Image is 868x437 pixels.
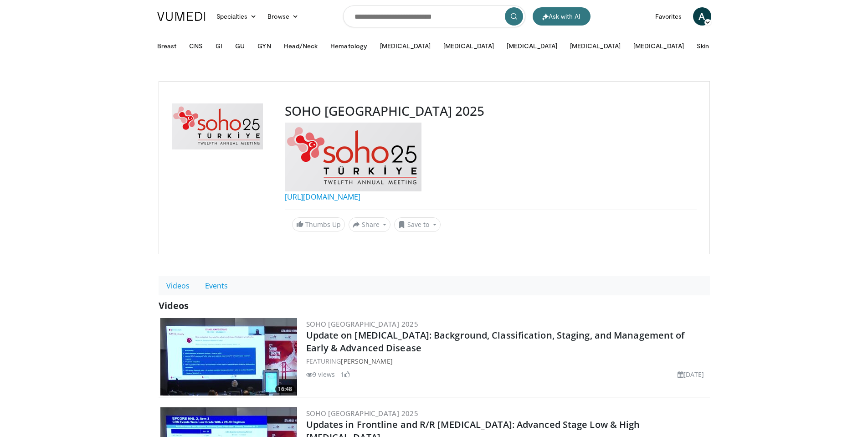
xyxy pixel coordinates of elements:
[262,7,304,26] a: Browse
[340,370,349,379] li: 1
[691,37,714,55] button: Skin
[341,357,392,365] a: [PERSON_NAME]
[184,37,208,55] button: CNS
[285,123,421,191] img: 13d82084-734c-4358-a2cc-4f54ada97269.png.300x0_q85_upscale.png
[565,37,626,55] button: [MEDICAL_DATA]
[157,12,205,21] img: VuMedi Logo
[285,103,697,119] h3: SOHO [GEOGRAPHIC_DATA] 2025
[159,276,197,295] a: Videos
[211,7,262,26] a: Specialties
[278,37,324,55] button: Head/Neck
[375,37,436,55] button: [MEDICAL_DATA]
[160,318,297,396] a: 16:48
[159,299,189,312] span: Videos
[275,385,295,393] span: 16:48
[650,7,688,26] a: Favorites
[394,217,441,232] button: Save to
[285,192,360,202] a: [URL][DOMAIN_NAME]
[306,409,419,418] a: SOHO [GEOGRAPHIC_DATA] 2025
[325,37,373,55] button: Hematology
[306,370,335,379] li: 9 views
[252,37,276,55] button: GYN
[533,7,591,26] button: Ask with AI
[292,217,345,231] a: Thumbs Up
[438,37,499,55] button: [MEDICAL_DATA]
[306,319,419,329] a: SOHO [GEOGRAPHIC_DATA] 2025
[197,276,236,295] a: Events
[628,37,689,55] button: [MEDICAL_DATA]
[693,7,711,26] a: A
[343,5,525,27] input: Search topics, interventions
[210,37,228,55] button: GI
[306,329,685,354] a: Update on [MEDICAL_DATA]: Background, Classification, Staging, and Management of Early & Advanced...
[306,356,708,366] div: FEATURING
[501,37,563,55] button: [MEDICAL_DATA]
[152,37,182,55] button: Breast
[678,370,704,379] li: [DATE]
[349,217,391,232] button: Share
[230,37,250,55] button: GU
[160,318,297,396] img: 911a8e79-bc4a-4283-8d4c-66e343d718fb.300x170_q85_crop-smart_upscale.jpg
